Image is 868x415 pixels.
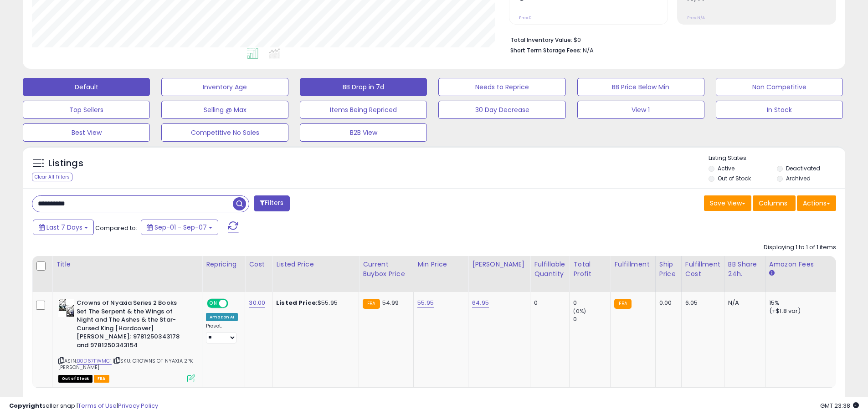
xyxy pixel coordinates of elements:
[659,260,678,279] div: Ship Price
[161,78,288,96] button: Inventory Age
[769,299,845,307] div: 15%
[472,298,489,307] a: 64.95
[161,123,288,142] button: Competitive No Sales
[438,78,565,96] button: Needs to Reprice
[573,307,586,315] small: (0%)
[9,401,42,410] strong: Copyright
[786,164,820,172] label: Deactivated
[577,101,704,119] button: View 1
[704,195,751,211] button: Save View
[249,260,268,269] div: Cost
[9,402,158,410] div: seller snap | |
[685,260,720,279] div: Fulfillment Cost
[23,123,150,142] button: Best View
[438,101,565,119] button: 30 Day Decrease
[208,300,219,307] span: ON
[417,260,464,269] div: Min Price
[227,300,241,307] span: OFF
[58,299,195,381] div: ASIN:
[728,299,758,307] div: N/A
[154,223,207,232] span: Sep-01 - Sep-07
[58,375,92,383] span: All listings that are currently out of stock and unavailable for purchase on Amazon
[534,260,565,279] div: Fulfillable Quantity
[56,260,198,269] div: Title
[472,260,526,269] div: [PERSON_NAME]
[728,260,761,279] div: BB Share 24h.
[118,401,158,410] a: Privacy Policy
[534,299,562,307] div: 0
[577,78,704,96] button: BB Price Below Min
[33,220,94,235] button: Last 7 Days
[23,78,150,96] button: Default
[510,36,572,44] b: Total Inventory Value:
[687,15,705,20] small: Prev: N/A
[417,298,434,307] a: 55.95
[759,199,787,208] span: Columns
[685,299,717,307] div: 6.05
[141,220,218,235] button: Sep-01 - Sep-07
[769,307,845,315] div: (+$1.8 var)
[276,260,355,269] div: Listed Price
[382,298,399,307] span: 54.99
[716,101,843,119] button: In Stock
[46,223,82,232] span: Last 7 Days
[249,298,265,307] a: 30.00
[23,101,150,119] button: Top Sellers
[519,15,532,20] small: Prev: 0
[77,357,112,365] a: B0D67FWMC1
[820,401,859,410] span: 2025-09-15 23:38 GMT
[718,174,751,182] label: Out of Stock
[716,78,843,96] button: Non Competitive
[753,195,796,211] button: Columns
[161,101,288,119] button: Selling @ Max
[32,173,72,181] div: Clear All Filters
[718,164,734,172] label: Active
[614,299,631,309] small: FBA
[573,299,610,307] div: 0
[659,299,674,307] div: 0.00
[58,299,74,317] img: 51ocIIrj8hL._SL40_.jpg
[276,299,352,307] div: $55.95
[709,154,845,163] p: Listing States:
[254,195,289,211] button: Filters
[78,401,117,410] a: Terms of Use
[300,123,427,142] button: B2B View
[300,78,427,96] button: BB Drop in 7d
[614,260,651,269] div: Fulfillment
[363,299,380,309] small: FBA
[573,315,610,323] div: 0
[769,269,775,277] small: Amazon Fees.
[573,260,606,279] div: Total Profit
[769,260,848,269] div: Amazon Fees
[510,46,581,54] b: Short Term Storage Fees:
[797,195,836,211] button: Actions
[206,313,238,321] div: Amazon AI
[206,323,238,343] div: Preset:
[764,243,836,252] div: Displaying 1 to 1 of 1 items
[58,357,193,371] span: | SKU: CROWNS OF NYAXIA 2PK [PERSON_NAME]
[48,157,83,170] h5: Listings
[276,298,318,307] b: Listed Price:
[786,174,811,182] label: Archived
[77,299,187,352] b: Crowns of Nyaxia Series 2 Books Set The Serpent & the Wings of Night and The Ashes & the Star-Cur...
[363,260,410,279] div: Current Buybox Price
[95,224,137,232] span: Compared to:
[206,260,241,269] div: Repricing
[583,46,594,55] span: N/A
[94,375,109,383] span: FBA
[510,34,829,45] li: $0
[300,101,427,119] button: Items Being Repriced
